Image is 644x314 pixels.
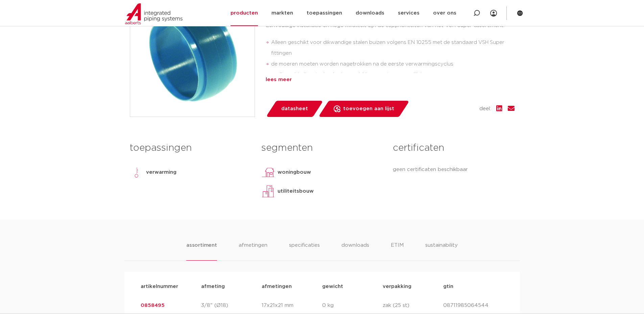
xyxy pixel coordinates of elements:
[261,141,383,155] h3: segmenten
[278,187,314,195] p: utiliteitsbouw
[130,166,143,179] img: verwarming
[266,101,323,117] a: datasheet
[266,76,515,84] div: lees meer
[393,141,514,155] h3: certificaten
[289,241,320,261] li: specificaties
[239,241,267,261] li: afmetingen
[393,166,514,174] p: geen certificaten beschikbaar
[443,301,504,310] p: 08711985064544
[383,301,443,310] p: zak (25 st)
[262,283,322,291] p: afmetingen
[201,283,262,291] p: afmeting
[130,141,251,155] h3: toepassingen
[201,301,262,310] p: 3/8" (Ø18)
[262,301,322,310] p: 17x21x21 mm
[443,283,504,291] p: gtin
[322,301,383,310] p: 0 kg
[271,59,515,70] li: de moeren moeten worden nagetrokken na de eerste verwarmingscyclus
[341,241,369,261] li: downloads
[425,241,458,261] li: sustainability
[141,283,201,291] p: artikelnummer
[322,283,383,291] p: gewicht
[383,283,443,291] p: verpakking
[271,37,515,59] li: Alleen geschikt voor dikwandige stalen buizen volgens EN 10255 met de standaard VSH Super fittingen
[391,241,404,261] li: ETIM
[146,168,176,176] p: verwarming
[141,303,165,308] a: 0858495
[261,185,275,198] img: utiliteitsbouw
[343,103,394,114] span: toevoegen aan lijst
[278,168,311,176] p: woningbouw
[271,70,515,80] li: snelle verbindingstechnologie waarbij her-montage mogelijk is
[479,105,491,113] span: deel:
[490,6,497,21] div: my IPS
[186,241,217,261] li: assortiment
[281,103,308,114] span: datasheet
[261,166,275,179] img: woningbouw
